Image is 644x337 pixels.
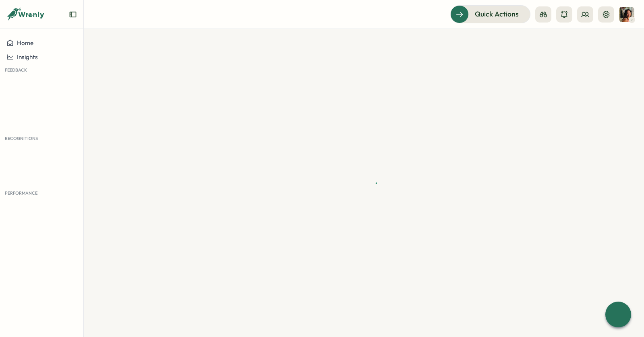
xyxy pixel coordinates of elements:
button: Quick Actions [450,5,530,23]
button: Expand sidebar [69,10,77,18]
span: Quick Actions [475,9,519,19]
span: Home [17,39,33,47]
img: Viveca Riley [619,7,634,22]
span: Insights [17,53,38,61]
